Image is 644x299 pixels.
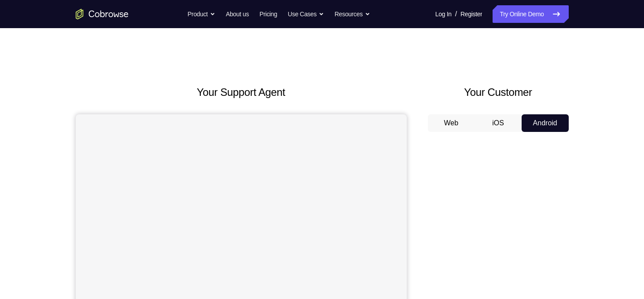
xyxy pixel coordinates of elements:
[428,114,475,132] button: Web
[460,5,482,23] a: Register
[188,5,215,23] button: Product
[522,114,569,132] button: Android
[493,5,568,23] a: Try Online Demo
[288,5,324,23] button: Use Cases
[428,84,569,100] h2: Your Customer
[475,114,522,132] button: iOS
[259,5,277,23] a: Pricing
[76,84,407,100] h2: Your Support Agent
[455,9,457,19] span: /
[76,9,129,19] a: Go to the home page
[226,5,249,23] a: About us
[335,5,370,23] button: Resources
[435,5,452,23] a: Log In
